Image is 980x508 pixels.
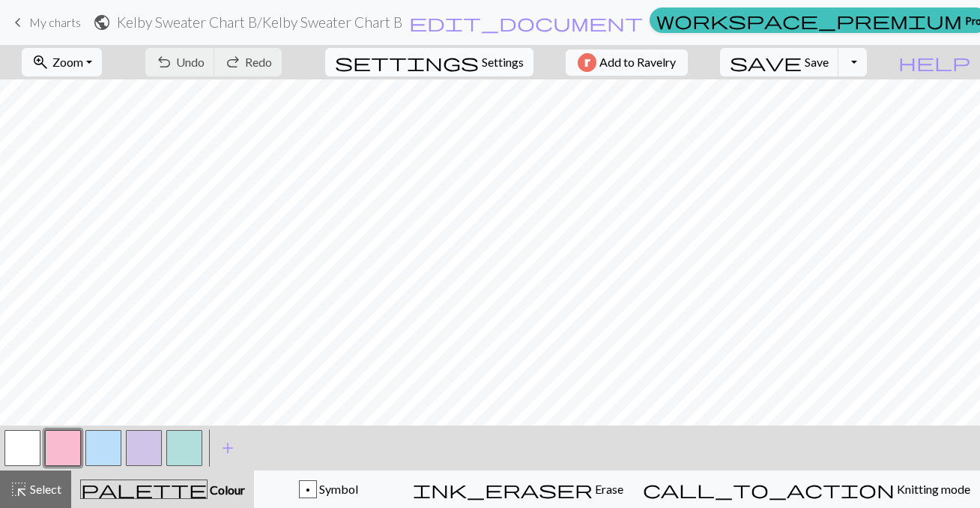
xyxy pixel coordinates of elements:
[643,479,895,500] span: call_to_action
[599,53,676,72] span: Add to Ravelry
[9,10,81,35] a: My charts
[633,471,980,508] button: Knitting mode
[93,12,111,33] span: public
[28,482,61,496] span: Select
[335,53,479,71] i: Settings
[81,479,207,500] span: palette
[413,479,593,500] span: ink_eraser
[22,48,102,76] button: Zoom
[482,53,524,71] span: Settings
[317,482,358,496] span: Symbol
[71,471,254,508] button: Colour
[730,52,802,73] span: save
[325,48,533,76] button: SettingsSettings
[335,52,479,73] span: settings
[208,483,245,497] span: Colour
[720,48,839,76] button: Save
[409,12,643,33] span: edit_document
[300,481,316,499] div: p
[31,52,49,73] span: zoom_in
[656,10,962,31] span: workspace_premium
[403,471,633,508] button: Erase
[29,15,81,29] span: My charts
[895,482,970,496] span: Knitting mode
[578,53,596,72] img: Ravelry
[219,438,237,459] span: add
[52,55,83,69] span: Zoom
[566,49,688,76] button: Add to Ravelry
[117,13,402,31] h2: Kelby Sweater Chart B / Kelby Sweater Chart B
[805,55,829,69] span: Save
[593,482,623,496] span: Erase
[9,12,27,33] span: keyboard_arrow_left
[254,471,403,508] button: p Symbol
[10,479,28,500] span: highlight_alt
[898,52,970,73] span: help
